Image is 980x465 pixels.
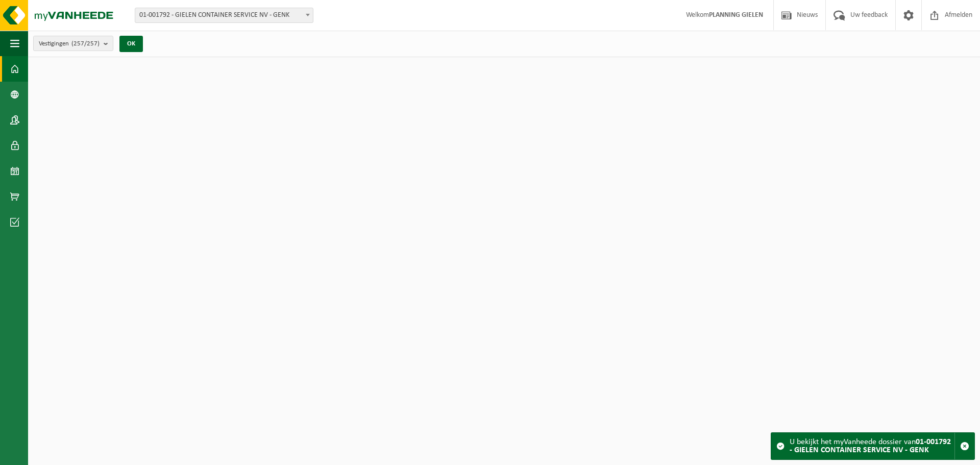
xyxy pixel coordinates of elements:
span: 01-001792 - GIELEN CONTAINER SERVICE NV - GENK [135,8,313,23]
strong: PLANNING GIELEN [709,11,763,19]
div: U bekijkt het myVanheede dossier van [790,433,954,459]
span: 01-001792 - GIELEN CONTAINER SERVICE NV - GENK [135,8,313,22]
strong: 01-001792 - GIELEN CONTAINER SERVICE NV - GENK [790,438,951,454]
button: Vestigingen(257/257) [33,36,113,51]
button: OK [119,36,143,52]
count: (257/257) [71,40,100,47]
span: Vestigingen [39,36,100,52]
